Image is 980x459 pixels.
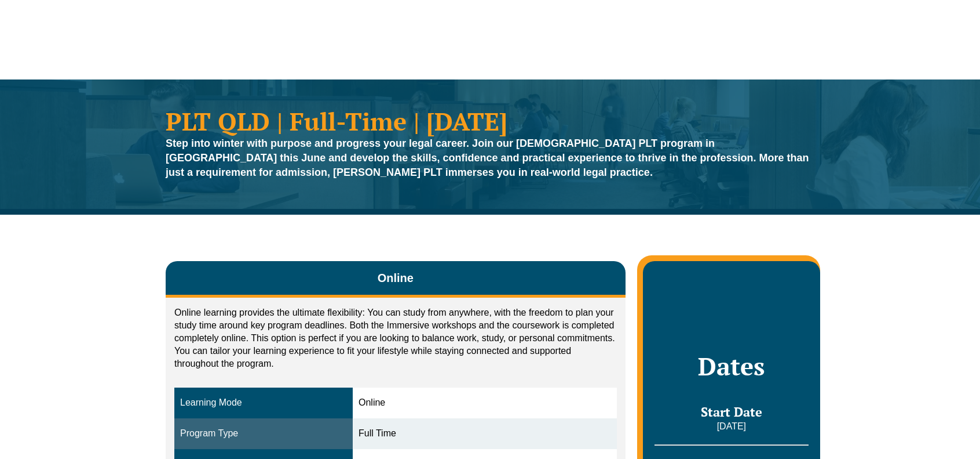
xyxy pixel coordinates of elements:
[654,420,809,433] p: [DATE]
[359,427,611,440] div: Full Time
[180,427,347,440] div: Program Type
[180,396,347,410] div: Learning Mode
[654,352,809,381] h2: Dates
[359,396,611,410] div: Online
[166,109,814,133] h1: PLT QLD | Full-Time | [DATE]
[701,403,762,420] span: Start Date
[166,138,809,178] strong: Step into winter with purpose and progress your legal career. Join our [DEMOGRAPHIC_DATA] PLT pro...
[378,270,414,286] span: Online
[174,306,617,370] p: Online learning provides the ultimate flexibility: You can study from anywhere, with the freedom ...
